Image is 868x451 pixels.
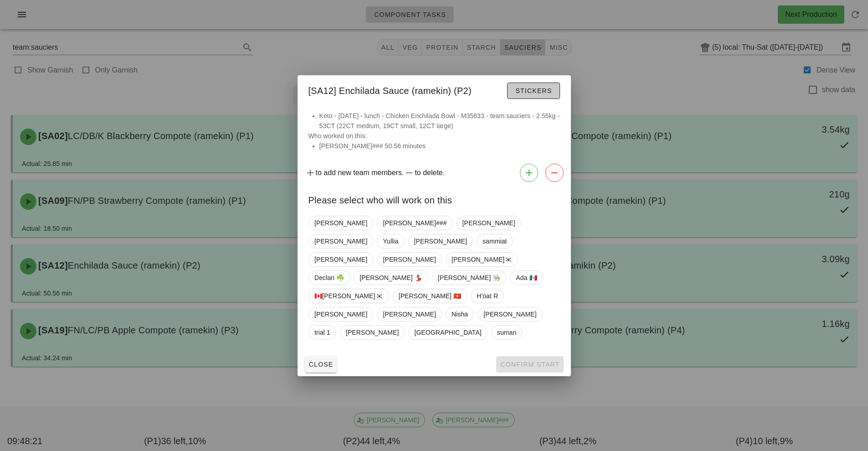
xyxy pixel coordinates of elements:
span: Yullia [383,234,398,248]
span: [PERSON_NAME] [383,253,436,266]
span: [PERSON_NAME] [314,253,367,266]
span: 🇨🇦[PERSON_NAME]🇰🇷 [314,289,383,303]
span: [PERSON_NAME]### [383,216,447,230]
span: Stickers [515,87,552,94]
li: [PERSON_NAME]### 50.56 minutes [319,141,560,151]
span: Close [308,361,334,368]
span: [PERSON_NAME] 👨🏼‍🍳 [437,271,500,285]
span: [PERSON_NAME] [383,307,436,321]
span: suman [497,326,516,339]
span: [PERSON_NAME] [345,326,398,339]
span: Ada 🇲🇽 [516,271,537,285]
button: Stickers [507,83,560,99]
span: Declan ☘️ [314,271,344,285]
div: [SA12] Enchilada Sauce (ramekin) (P2) [298,75,571,104]
span: Nisha [451,307,467,321]
span: [PERSON_NAME] [314,307,367,321]
div: to add new team members. to delete. [298,160,571,186]
span: trial 1 [314,326,330,339]
span: [PERSON_NAME] 💃🏽 [360,271,422,285]
span: [PERSON_NAME]🇰🇷 [451,253,512,266]
span: [PERSON_NAME] [314,216,367,230]
li: Keto - [DATE] - lunch - Chicken Enchilada Bowl - M35833 - team:sauciers - 2.55kg - 53CT (22CT med... [319,111,560,131]
span: H'oat R [477,289,498,303]
div: Please select who will work on this [298,186,571,212]
span: [PERSON_NAME] [462,216,515,230]
span: [PERSON_NAME] [414,234,467,248]
span: [PERSON_NAME] [483,307,536,321]
span: [PERSON_NAME] [314,234,367,248]
div: Who worked on this: [298,111,571,160]
span: sammiat [482,234,507,248]
button: Close [305,356,337,373]
span: [PERSON_NAME] 🇻🇳 [398,289,461,303]
span: [GEOGRAPHIC_DATA] [414,326,481,339]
